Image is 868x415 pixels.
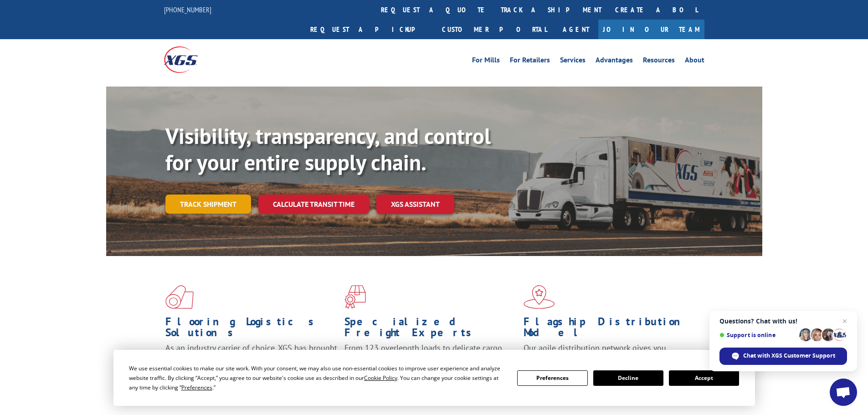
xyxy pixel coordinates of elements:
img: xgs-icon-flagship-distribution-model-red [524,285,555,309]
div: Chat with XGS Customer Support [719,348,847,365]
a: Calculate transit time [258,195,369,214]
span: Chat with XGS Customer Support [743,352,835,360]
span: Cookie Policy [364,374,397,382]
a: For Mills [472,56,500,67]
button: Preferences [517,370,587,386]
h1: Specialized Freight Experts [344,316,517,343]
button: Accept [669,370,739,386]
a: Agent [554,20,598,39]
img: xgs-icon-total-supply-chain-intelligence-red [165,285,194,309]
a: About [685,56,704,67]
a: Request a pickup [303,20,435,39]
a: Join Our Team [598,20,704,39]
a: Services [560,56,586,67]
a: [PHONE_NUMBER] [164,5,211,14]
span: Our agile distribution network gives you nationwide inventory management on demand. [524,343,691,364]
a: For Retailers [510,56,550,67]
button: Decline [593,370,663,386]
div: We use essential cookies to make our site work. With your consent, we may also use non-essential ... [129,364,506,392]
span: As an industry carrier of choice, XGS has brought innovation and dedication to flooring logistics... [165,343,337,375]
span: Close chat [839,316,850,327]
span: Support is online [719,332,796,338]
a: Track shipment [165,195,251,214]
a: XGS ASSISTANT [376,195,454,214]
h1: Flagship Distribution Model [524,316,696,343]
div: Open chat [830,379,857,406]
div: Cookie Consent Prompt [113,350,755,406]
h1: Flooring Logistics Solutions [165,316,338,343]
img: xgs-icon-focused-on-flooring-red [344,285,366,309]
span: Questions? Chat with us! [719,318,847,325]
p: From 123 overlength loads to delicate cargo, our experienced staff knows the best way to move you... [344,343,517,383]
b: Visibility, transparency, and control for your entire supply chain. [165,122,491,176]
span: Preferences [181,384,212,391]
a: Resources [643,56,675,67]
a: Advantages [596,56,633,67]
a: Customer Portal [435,20,554,39]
